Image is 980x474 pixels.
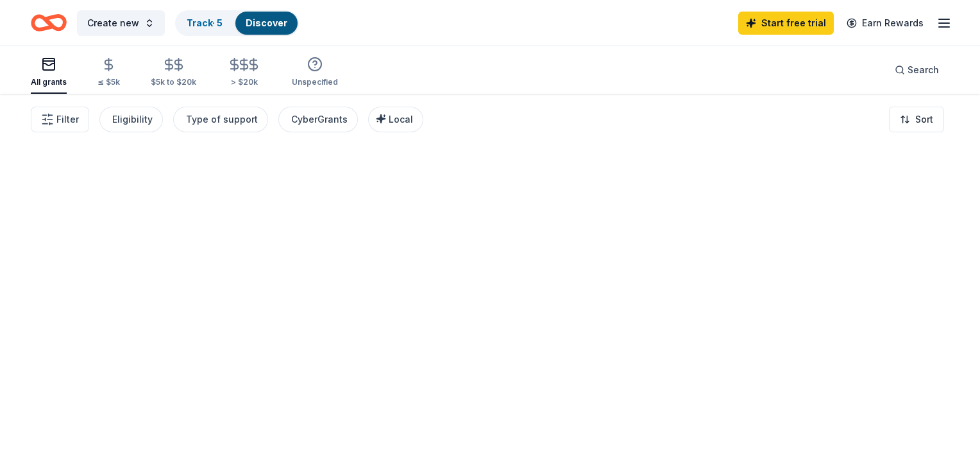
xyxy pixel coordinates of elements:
button: Type of support [173,107,268,132]
button: $5k to $20k [151,52,196,94]
div: Type of support [186,112,258,127]
button: Create new [77,10,165,36]
button: Track· 5Discover [175,10,299,36]
button: Unspecified [292,51,338,94]
div: Unspecified [292,77,338,87]
span: Local [389,114,413,125]
button: Search [884,57,949,83]
a: Discover [246,17,287,28]
a: Start free trial [738,12,834,35]
span: Create new [87,15,139,31]
div: $5k to $20k [151,77,196,87]
div: Eligibility [112,112,153,127]
div: ≤ $5k [97,77,120,87]
button: Filter [31,107,89,132]
div: > $20k [227,77,261,87]
button: ≤ $5k [97,52,120,94]
button: All grants [31,51,67,94]
button: CyberGrants [278,107,358,132]
span: Search [908,62,939,78]
div: All grants [31,77,67,87]
a: Track· 5 [187,17,223,28]
span: Filter [56,112,79,127]
a: Earn Rewards [839,12,931,35]
button: Local [368,107,423,132]
button: > $20k [227,52,261,94]
button: Sort [889,107,944,132]
button: Eligibility [99,107,163,132]
div: CyberGrants [291,112,348,127]
a: Home [31,8,67,38]
span: Sort [915,112,933,127]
